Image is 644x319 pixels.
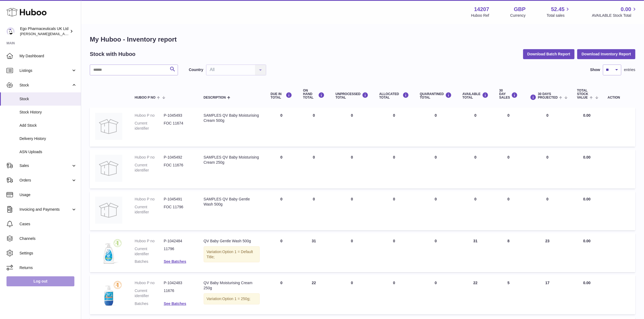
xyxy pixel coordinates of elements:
a: 0.00 AVAILABLE Stock Total [592,6,638,18]
div: 30 DAY SALES [499,89,518,100]
div: DUE IN TOTAL [270,92,292,99]
td: 0 [298,191,330,230]
span: entries [624,67,635,72]
span: Stock History [19,110,77,115]
div: AVAILABLE Total [463,92,488,99]
dt: Huboo P no [135,155,164,160]
img: product image [95,239,122,266]
td: 0 [457,149,494,189]
td: 0 [330,149,374,189]
td: 0 [523,191,572,230]
span: 52.45 [551,6,564,13]
h2: Stock with Huboo [90,51,136,58]
a: Log out [6,276,74,286]
td: 0 [265,191,298,230]
dd: P-1045492 [164,155,193,160]
span: My Dashboard [19,53,77,59]
td: 0 [374,191,414,230]
span: 0 [435,155,437,159]
td: 22 [457,275,494,314]
td: 0 [457,191,494,230]
span: 30 DAYS PROJECTED [538,92,558,99]
td: 0 [265,149,298,189]
strong: 14207 [474,6,489,13]
td: 0 [298,108,330,147]
span: Stock [19,83,71,88]
div: ALLOCATED Total [379,92,409,99]
td: 0 [330,275,374,314]
span: Cases [19,221,77,227]
td: 0 [265,233,298,273]
span: 0.00 [583,281,590,285]
span: 0 [435,197,437,201]
td: 0 [265,108,298,147]
div: Ego Pharmaceuticals UK Ltd [20,26,69,36]
td: 23 [523,233,572,273]
span: Total stock value [577,89,588,100]
dd: FOC 11676 [164,163,193,173]
span: 0.00 [621,6,631,13]
span: Description [204,96,226,99]
span: 0.00 [583,155,590,159]
div: SAMPLES QV Baby Moisturising Cream 500g [204,113,260,123]
img: product image [95,155,122,182]
span: Settings [19,251,77,256]
td: 8 [494,233,523,273]
span: 0 [435,281,437,285]
td: 0 [374,275,414,314]
dd: FOC 11796 [164,204,193,215]
td: 5 [494,275,523,314]
span: Option 1 = Default Title; [207,250,253,259]
div: Huboo Ref [471,13,489,18]
span: Stock [19,96,77,102]
dt: Huboo P no [135,239,164,244]
td: 0 [265,275,298,314]
span: Channels [19,236,77,241]
button: Download Inventory Report [577,49,635,59]
span: Listings [19,68,71,73]
dd: P-1042484 [164,239,193,244]
span: [PERSON_NAME][EMAIL_ADDRESS][PERSON_NAME][DOMAIN_NAME] [20,32,137,36]
span: Invoicing and Payments [19,207,71,212]
div: Variation: [204,293,260,304]
dt: Huboo P no [135,280,164,286]
span: Total sales [547,13,571,18]
h1: My Huboo - Inventory report [90,35,635,44]
span: Orders [19,178,71,183]
dd: P-1045491 [164,197,193,202]
dt: Current identifier [135,246,164,257]
td: 0 [494,191,523,230]
img: product image [95,280,122,307]
img: jane.bates@egopharm.com [6,27,15,35]
td: 0 [457,108,494,147]
label: Country [189,67,203,72]
td: 0 [523,149,572,189]
div: Action [608,96,630,99]
span: Delivery History [19,136,77,141]
td: 0 [494,108,523,147]
button: Download Batch Report [523,49,575,59]
td: 0 [298,149,330,189]
span: ASN Uploads [19,149,77,155]
dd: 11676 [164,288,193,298]
dd: P-1045493 [164,113,193,118]
span: Option 1 = 250g; [222,297,250,301]
img: product image [95,197,122,224]
dd: 11796 [164,246,193,257]
td: 0 [374,233,414,273]
span: 0.00 [583,197,590,201]
td: 0 [374,108,414,147]
dt: Current identifier [135,121,164,131]
dd: FOC 11674 [164,121,193,131]
dd: P-1042483 [164,280,193,286]
td: 17 [523,275,572,314]
dt: Current identifier [135,288,164,298]
td: 0 [330,108,374,147]
span: Sales [19,163,71,168]
span: Returns [19,265,77,270]
dt: Batches [135,259,164,264]
div: SAMPLES QV Baby Moisturising Cream 250g [204,155,260,165]
td: 0 [330,233,374,273]
div: QV Baby Gentle Wash 500g [204,239,260,244]
td: 22 [298,275,330,314]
